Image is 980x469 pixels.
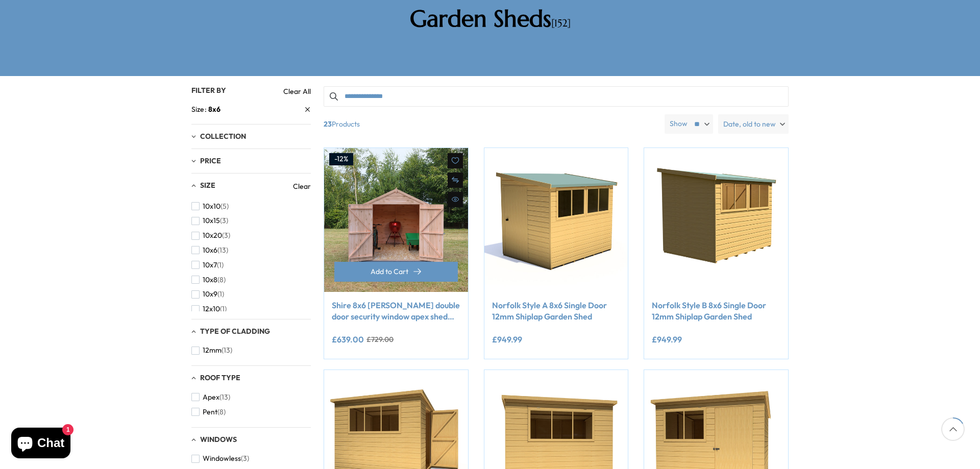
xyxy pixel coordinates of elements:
[220,202,229,211] span: (5)
[332,300,460,323] a: Shire 8x6 [PERSON_NAME] double door security window apex shed 12mm shiplap interlock cladding
[191,199,229,214] button: 10x10
[203,393,219,402] span: Apex
[217,290,224,299] span: (1)
[334,262,458,282] button: Add to Cart
[324,86,789,107] input: Search products
[191,86,226,95] span: Filter By
[203,261,217,269] span: 10x7
[191,405,226,419] button: Pent
[191,243,228,258] button: 10x6
[203,305,220,313] span: 12x10
[217,261,224,269] span: (1)
[200,327,270,336] span: Type of Cladding
[203,346,222,355] span: 12mm
[718,114,789,134] label: Date, old to new
[191,213,228,228] button: 10x15
[723,114,776,134] span: Date, old to new
[652,300,780,323] a: Norfolk Style B 8x6 Single Door 12mm Shiplap Garden Shed
[241,454,249,463] span: (3)
[329,153,353,165] div: -12%
[203,276,217,284] span: 10x8
[203,246,217,255] span: 10x6
[219,393,230,402] span: (13)
[200,373,240,382] span: Roof Type
[652,335,682,343] ins: £949.99
[203,231,222,240] span: 10x20
[200,132,246,141] span: Collection
[203,454,241,463] span: Windowless
[191,258,224,273] button: 10x7
[551,17,571,30] span: [152]
[345,5,635,33] h2: Garden Sheds
[191,390,230,405] button: Apex
[191,287,224,302] button: 10x9
[200,181,215,190] span: Size
[371,268,408,275] span: Add to Cart
[366,336,394,343] del: £729.00
[332,335,364,343] ins: £639.00
[217,246,228,255] span: (13)
[200,435,237,444] span: Windows
[220,216,228,225] span: (3)
[670,119,688,129] label: Show
[283,86,311,96] a: Clear All
[220,305,227,313] span: (1)
[8,428,73,461] inbox-online-store-chat: Shopify online store chat
[217,276,226,284] span: (8)
[492,335,522,343] ins: £949.99
[492,300,621,323] a: Norfolk Style A 8x6 Single Door 12mm Shiplap Garden Shed
[222,346,232,355] span: (13)
[293,181,311,191] a: Clear
[191,302,227,316] button: 12x10
[191,451,249,466] button: Windowless
[191,228,230,243] button: 10x20
[203,216,220,225] span: 10x15
[222,231,230,240] span: (3)
[320,114,660,134] span: Products
[203,202,220,211] span: 10x10
[324,114,332,134] b: 23
[203,408,217,416] span: Pent
[191,273,226,287] button: 10x8
[191,104,208,115] span: Size
[208,105,220,114] span: 8x6
[200,156,221,165] span: Price
[217,408,226,416] span: (8)
[191,343,232,358] button: 12mm
[203,290,217,299] span: 10x9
